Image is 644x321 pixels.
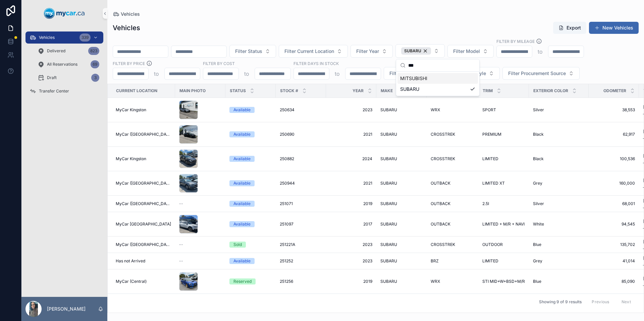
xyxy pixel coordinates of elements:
span: 251071 [280,201,293,206]
a: 100,536 [593,156,635,162]
div: Available [233,180,251,186]
label: FILTER BY PRICE [113,60,145,66]
span: Blue [533,279,541,284]
span: Filter Year [356,48,379,55]
a: 94,545 [593,221,635,227]
p: to [335,70,340,78]
a: Available [229,156,272,162]
span: 250690 [280,132,294,137]
a: MyCar ([GEOGRAPHIC_DATA]) [116,181,171,186]
a: 38,553 [593,107,635,113]
a: All Reservations69 [34,58,103,70]
span: 160,000 [593,181,635,186]
p: [PERSON_NAME] [47,306,86,312]
a: 250944 [280,181,322,186]
span: Filter Status [235,48,262,55]
span: SUBARU [380,107,397,113]
a: LIMITED XT [482,181,525,186]
span: MyCar ([GEOGRAPHIC_DATA]) [116,132,171,137]
span: Black [533,156,544,162]
span: SUBARU [380,258,397,264]
a: Sold [229,242,272,248]
a: 251221A [280,242,322,247]
span: CROSSTREK [431,242,455,247]
span: 2021 [330,181,372,186]
a: White [533,221,585,227]
span: OUTBACK [431,201,450,206]
span: Silver [533,107,544,113]
a: SUBARU [380,181,423,186]
span: Odometer [603,88,626,93]
span: 250634 [280,107,294,113]
a: 2021 [330,132,372,137]
a: Silver [533,201,585,206]
button: Select Button [279,45,348,58]
a: MyCar ([GEOGRAPHIC_DATA]) [116,201,171,206]
a: MyCar [GEOGRAPHIC_DATA] [116,221,171,227]
span: 251252 [280,258,293,264]
a: SUBARU [380,221,423,227]
a: 2023 [330,107,372,113]
label: Filter By Mileage [496,38,535,44]
a: Available [229,131,272,137]
span: Filter Procurement Source [508,70,566,77]
a: SPORT [482,107,525,113]
a: 251097 [280,221,322,227]
a: Grey [533,181,585,186]
span: LIMITED + M/R + NAVI [482,221,525,227]
p: to [538,48,543,56]
button: Select Button [229,45,276,58]
h1: Vehicles [113,23,140,33]
a: 62,917 [593,132,635,137]
a: MyCar ([GEOGRAPHIC_DATA]) [116,242,171,247]
span: 135,702 [593,242,635,247]
span: SUBARU [380,156,397,162]
span: SUBARU [400,86,419,92]
a: -- [179,258,221,264]
a: 41,014 [593,258,635,264]
button: New Vehicles [589,22,639,34]
span: Exterior Color [533,88,568,93]
span: SUBARU [380,221,397,227]
span: MITSUBISHI [400,75,427,82]
span: White [533,221,544,227]
span: OUTDOOR [482,242,503,247]
span: 251221A [280,242,295,247]
button: Select Button [351,45,393,58]
span: WRX [431,279,440,284]
span: BRZ [431,258,439,264]
a: Available [229,258,272,264]
span: OUTBACK [431,221,450,227]
span: Silver [533,201,544,206]
p: to [154,70,159,78]
a: SUBARU [380,242,423,247]
span: SUBARU [380,181,397,186]
span: MyCar Kingston [116,156,146,162]
a: OUTBACK [431,221,474,227]
span: SUBARU [380,132,397,137]
span: All Reservations [47,62,77,67]
a: -- [179,201,221,206]
div: Available [233,201,251,207]
a: OUTDOOR [482,242,525,247]
a: Grey [533,258,585,264]
span: 2023 [330,242,372,247]
span: 2017 [330,221,372,227]
a: MyCar Kingston [116,107,171,113]
span: 250882 [280,156,294,162]
span: SPORT [482,107,496,113]
span: WRX [431,107,440,113]
a: SUBARU [380,279,423,284]
span: 2024 [330,156,372,162]
span: STI MID+W+BSD+M/R [482,279,525,284]
div: 3 [91,74,99,82]
a: Black [533,156,585,162]
a: Transfer Center [25,85,103,97]
button: Select Button [502,67,580,80]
